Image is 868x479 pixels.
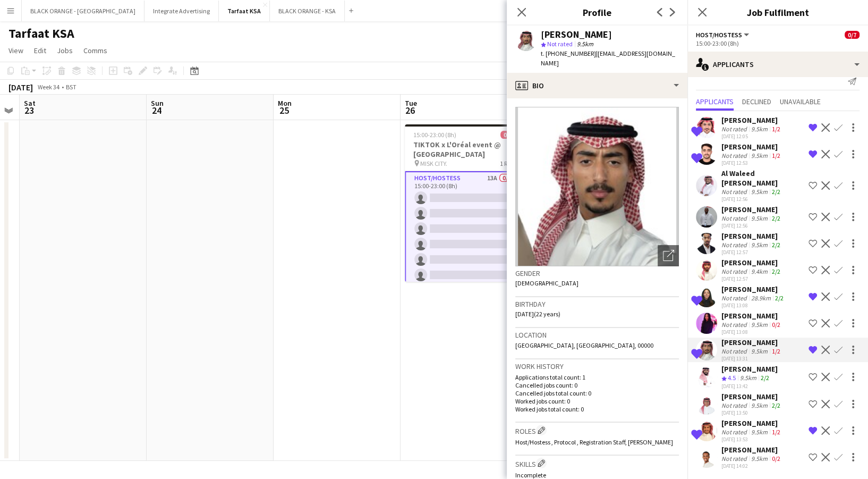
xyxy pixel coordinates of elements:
span: Applicants [696,98,734,105]
div: 9.5km [749,214,770,222]
p: Worked jobs total count: 0 [515,405,679,413]
a: Edit [30,44,50,57]
span: Not rated [547,40,573,48]
span: Host/Hostess , Protocol , Registration Staff, [PERSON_NAME] [515,438,673,446]
span: 15:00-23:00 (8h) [413,131,456,139]
div: Al Waleed [PERSON_NAME] [721,169,804,188]
div: [DATE] 13:31 [721,355,782,362]
button: Tarfaat KSA [219,1,270,21]
div: [DATE] 14:02 [721,463,782,469]
div: [DATE] 13:42 [721,383,778,390]
div: [PERSON_NAME] [721,392,782,401]
div: [PERSON_NAME] [721,364,778,374]
h3: Profile [507,5,687,19]
div: 15:00-23:00 (8h) [696,39,860,47]
div: BST [66,83,76,91]
app-skills-label: 2/2 [772,267,780,275]
span: Unavailable [780,98,821,105]
div: 9.5km [749,428,770,436]
div: Applicants [687,52,868,77]
div: [PERSON_NAME] [721,258,782,267]
div: Not rated [721,188,749,196]
h3: Skills [515,458,679,469]
span: Sat [24,98,36,108]
div: Not rated [721,152,749,159]
span: Week 34 [35,83,62,91]
div: Bio [507,73,687,98]
div: [PERSON_NAME] [721,338,782,347]
button: Integrate Advertising [144,1,219,21]
div: Not rated [721,347,749,355]
app-skills-label: 2/2 [772,214,780,222]
span: [DATE] (22 years) [515,310,560,318]
div: 9.5km [749,347,770,355]
h3: Birthday [515,299,679,309]
div: [PERSON_NAME] [721,231,782,241]
span: Declined [742,98,771,105]
div: [PERSON_NAME] [721,418,782,428]
div: [PERSON_NAME] [721,311,782,321]
a: View [4,44,28,57]
app-job-card: 15:00-23:00 (8h)0/7TIKTOK x L'Oréal event @ [GEOGRAPHIC_DATA] MISK CITY.1 RoleHost/Hostess13A0/71... [405,124,524,282]
div: [PERSON_NAME] [721,142,782,152]
div: 9.5km [749,125,770,133]
a: Comms [79,44,112,57]
span: Edit [34,46,46,55]
div: Open photos pop-in [658,245,679,266]
app-skills-label: 2/2 [772,401,780,409]
p: Cancelled jobs count: 0 [515,381,679,389]
div: [DATE] 13:53 [721,436,782,443]
span: 0/7 [845,31,860,39]
div: [PERSON_NAME] [721,284,786,294]
div: [DATE] 12:57 [721,249,782,256]
div: [DATE] 12:53 [721,159,782,166]
span: Host/Hostess [696,31,742,39]
div: [DATE] 12:05 [721,133,782,140]
div: [DATE] 13:08 [721,302,786,309]
h1: Tarfaat KSA [8,26,74,41]
h3: Gender [515,268,679,278]
app-skills-label: 0/2 [772,455,780,463]
img: Crew avatar or photo [515,107,679,266]
span: | [EMAIL_ADDRESS][DOMAIN_NAME] [541,49,675,67]
app-card-role: Host/Hostess13A0/715:00-23:00 (8h) [405,171,524,302]
div: 28.9km [749,294,773,302]
span: View [8,46,23,55]
button: Host/Hostess [696,31,751,39]
div: Not rated [721,241,749,249]
div: [DATE] 12:56 [721,196,804,203]
div: Not rated [721,267,749,275]
app-skills-label: 1/2 [772,152,780,159]
span: Jobs [57,46,73,55]
span: 24 [149,104,164,116]
span: 26 [403,104,417,116]
div: [PERSON_NAME] [721,115,782,125]
span: MISK CITY. [420,159,447,167]
span: Sun [151,98,164,108]
div: Not rated [721,428,749,436]
app-skills-label: 2/2 [772,241,780,249]
div: 9.5km [749,401,770,409]
div: 9.5km [749,241,770,249]
div: 9.5km [738,374,759,383]
div: [PERSON_NAME] [721,205,782,214]
div: Not rated [721,125,749,133]
h3: Location [515,330,679,340]
h3: Job Fulfilment [687,5,868,19]
span: Tue [405,98,417,108]
span: 1 Role [500,159,515,167]
app-skills-label: 1/2 [772,125,780,133]
span: 25 [276,104,292,116]
span: [DEMOGRAPHIC_DATA] [515,279,578,287]
app-skills-label: 2/2 [772,188,780,196]
div: [DATE] 13:50 [721,409,782,416]
app-skills-label: 0/2 [772,321,780,329]
div: [DATE] [8,82,33,93]
button: BLACK ORANGE - [GEOGRAPHIC_DATA] [22,1,144,21]
div: 9.5km [749,188,770,196]
div: 9.4km [749,267,770,275]
div: [DATE] 13:08 [721,329,782,335]
div: Not rated [721,455,749,463]
button: BLACK ORANGE - KSA [270,1,345,21]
